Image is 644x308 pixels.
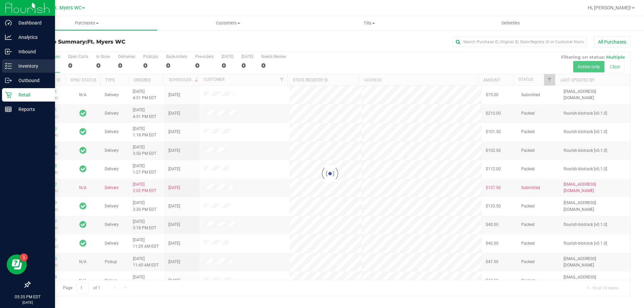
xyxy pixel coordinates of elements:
inline-svg: Analytics [5,34,12,41]
p: Reports [12,105,52,113]
inline-svg: Reports [5,106,12,113]
inline-svg: Dashboard [5,19,12,26]
inline-svg: Retail [5,91,12,98]
p: 05:35 PM EDT [3,294,52,300]
iframe: Resource center unread badge [20,253,28,261]
span: Tills [299,20,439,26]
span: Ft. Myers WC [87,39,125,45]
p: Inbound [12,48,52,56]
button: All Purchases [594,36,631,48]
span: Customers [158,20,298,26]
span: Purchases [16,20,157,26]
span: Hi, [PERSON_NAME]! [588,5,631,10]
inline-svg: Inbound [5,48,12,55]
input: Search Purchase ID, Original ID, State Registry ID or Customer Name... [453,37,587,47]
h3: Purchase Summary: [30,39,230,45]
p: Inventory [12,62,52,70]
inline-svg: Outbound [5,77,12,84]
a: Tills [299,16,440,30]
a: Purchases [16,16,157,30]
p: [DATE] [3,300,52,305]
span: Deliveries [492,20,529,26]
a: Deliveries [440,16,581,30]
span: Ft. Myers WC [52,5,82,11]
p: Dashboard [12,19,52,27]
inline-svg: Inventory [5,63,12,69]
p: Analytics [12,33,52,41]
a: Customers [157,16,299,30]
iframe: Resource center [7,254,27,274]
p: Outbound [12,76,52,84]
p: Retail [12,91,52,99]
